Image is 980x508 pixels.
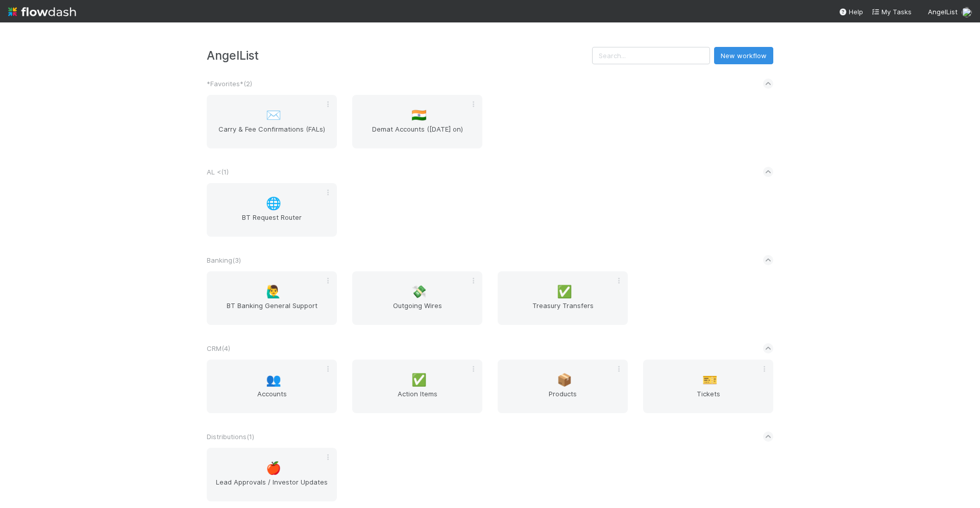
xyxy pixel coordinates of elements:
[207,271,337,325] a: 🙋‍♂️BT Banking General Support
[211,477,333,497] span: Lead Approvals / Investor Updates
[411,285,427,298] span: 💸
[352,271,482,325] a: 💸Outgoing Wires
[356,300,478,321] span: Outgoing Wires
[266,285,281,298] span: 🙋‍♂️
[207,448,337,501] a: 🍎Lead Approvals / Investor Updates
[8,3,76,20] img: logo-inverted-e16ddd16eac7371096b0.svg
[411,373,427,387] span: ✅
[557,285,572,298] span: ✅
[356,389,478,409] span: Action Items
[352,95,482,148] a: 🇮🇳Demat Accounts ([DATE] on)
[498,271,628,325] a: ✅Treasury Transfers
[207,433,254,441] span: Distributions ( 1 )
[962,7,972,17] img: avatar_c597f508-4d28-4c7c-92e0-bd2d0d338f8e.png
[207,256,241,264] span: Banking ( 3 )
[266,373,281,387] span: 👥
[928,8,958,16] span: AngelList
[498,360,628,413] a: 📦Products
[207,80,252,88] span: *Favorites* ( 2 )
[211,124,333,144] span: Carry & Fee Confirmations (FALs)
[207,360,337,413] a: 👥Accounts
[647,389,769,409] span: Tickets
[266,462,281,475] span: 🍎
[839,7,863,17] div: Help
[643,360,773,413] a: 🎫Tickets
[502,300,624,321] span: Treasury Transfers
[266,197,281,210] span: 🌐
[714,47,773,64] button: New workflow
[557,373,572,387] span: 📦
[207,95,337,148] a: ✉️Carry & Fee Confirmations (FALs)
[266,109,281,122] span: ✉️
[207,344,230,352] span: CRM ( 4 )
[207,168,229,176] span: AL < ( 1 )
[502,389,624,409] span: Products
[356,124,478,144] span: Demat Accounts ([DATE] on)
[211,300,333,321] span: BT Banking General Support
[207,48,592,62] h3: AngelList
[871,8,912,16] span: My Tasks
[211,212,333,233] span: BT Request Router
[207,183,337,237] a: 🌐BT Request Router
[871,7,912,17] a: My Tasks
[702,373,718,387] span: 🎫
[352,360,482,413] a: ✅Action Items
[411,109,427,122] span: 🇮🇳
[211,389,333,409] span: Accounts
[592,47,710,64] input: Search...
